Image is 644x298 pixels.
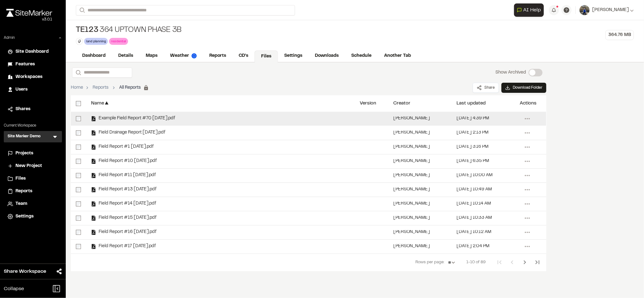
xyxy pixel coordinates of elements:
[91,159,157,164] div: Field Report #10 2024-05-23.pdf
[96,230,156,234] span: Field Report #16 [DATE].pdf
[112,50,139,62] a: Details
[4,285,24,293] span: Collapse
[15,163,42,170] span: New Project
[8,213,58,220] a: Settings
[84,38,108,45] div: land planning
[360,101,376,106] div: Version
[76,130,81,135] input: select-row-65e13ee8aa68c4f251f8
[592,7,629,14] span: [PERSON_NAME]
[96,116,175,121] span: Example Field Report #70 [DATE].pdf
[495,69,526,76] p: Show Archived
[4,35,15,41] p: Admin
[15,48,49,55] span: Site Dashboard
[96,159,157,163] span: Field Report #10 [DATE].pdf
[15,188,32,195] span: Reports
[76,201,81,206] input: select-row-a375b042a989646b6e6e
[518,256,531,269] button: Next Page
[96,131,165,135] span: Field Drainage Report [DATE].pdf
[71,84,149,91] nav: breadcrumb
[91,116,175,121] div: Example Field Report #70 2025-03-18.pdf
[91,101,104,106] div: Name
[605,30,634,40] div: 364.76 MB
[91,244,156,249] div: Field Report #17 2024-09-19.pdf
[8,61,58,68] a: Features
[15,150,33,157] span: Projects
[76,159,81,164] input: select-row-948143e29f783eefccd0
[76,244,81,249] input: select-row-1ce04977823bd2841f85
[457,216,492,220] div: [DATE] 10:33 AM
[393,216,430,220] div: [PERSON_NAME]
[393,173,430,177] div: [PERSON_NAME]
[8,134,40,140] h3: Site Marker Demo
[393,202,430,206] div: [PERSON_NAME]
[76,50,112,62] a: Dashboard
[232,50,255,62] a: CD's
[76,25,98,35] span: TE123
[96,244,156,248] span: Field Report #17 [DATE].pdf
[91,216,156,221] div: Field Report #15 2024-09-16.pdf
[71,95,546,271] div: select-all-rowsName▲VersionCreatorLast updatedActionsselect-row-5cfe8053a5d89e7d8625Example Field...
[15,213,34,220] span: Settings
[580,5,634,15] button: [PERSON_NAME]
[93,84,108,91] a: Reports
[8,163,58,170] a: New Project
[104,100,109,106] span: ▲
[139,50,164,62] a: Maps
[15,106,30,113] span: Shares
[457,101,486,106] div: Last updated
[15,200,27,207] span: Team
[76,116,81,121] input: select-row-5cfe8053a5d89e7d8625
[580,5,590,15] img: User
[6,17,52,22] div: Oh geez...please don't...
[96,202,156,206] span: Field Report #14 [DATE].pdf
[445,256,459,269] select: Rows per page:
[109,38,128,45] div: residential
[393,131,430,135] div: [PERSON_NAME]
[91,173,156,178] div: Field Report #11 2024-05-24.pdf
[8,106,58,113] a: Shares
[15,86,28,93] span: Users
[457,116,489,121] div: [DATE] 4:39 PM
[309,50,345,62] a: Downloads
[8,175,58,182] a: Files
[76,173,81,178] input: select-row-9ab07318e6b71a9fec8c
[501,83,546,93] button: Download Folder
[91,187,156,192] div: Field Report #13 2024-05-24.pdf
[71,84,83,91] a: Home
[96,188,156,192] span: Field Report #13 [DATE].pdf
[203,50,232,62] a: Reports
[457,244,489,248] div: [DATE] 2:04 PM
[91,230,156,235] div: Field Report #16 2024-09-19.pdf
[457,173,493,177] div: [DATE] 10:00 AM
[278,50,309,62] a: Settings
[393,230,430,234] div: [PERSON_NAME]
[393,116,430,121] div: [PERSON_NAME]
[531,256,544,269] button: Last Page
[457,145,488,149] div: [DATE] 3:16 PM
[506,256,518,269] button: Previous Page
[15,175,26,182] span: Files
[119,84,149,91] span: All Reports
[76,38,83,45] button: Edit Tags
[91,201,156,206] div: Field Report #14 2024-05-31.pdf
[15,74,42,80] span: Workspaces
[255,51,278,63] a: Files
[8,188,58,195] a: Reports
[393,145,430,149] div: [PERSON_NAME]
[76,101,81,106] input: select-all-rows
[393,188,430,192] div: [PERSON_NAME]
[4,123,62,128] p: Current Workspace
[8,200,58,207] a: Team
[520,101,537,106] div: Actions
[4,268,46,275] span: Share Workspace
[457,159,489,163] div: [DATE] 6:35 PM
[393,244,430,248] div: [PERSON_NAME]
[523,6,541,14] span: AI Help
[72,68,83,78] button: Search
[8,86,58,93] a: Users
[76,145,81,150] input: select-row-15c9a055e8f9db4c0ef1
[393,159,430,163] div: [PERSON_NAME]
[466,259,486,266] span: 1-10 of 89
[76,230,81,235] input: select-row-aff3469d317e5ac60dd7
[493,256,506,269] button: First Page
